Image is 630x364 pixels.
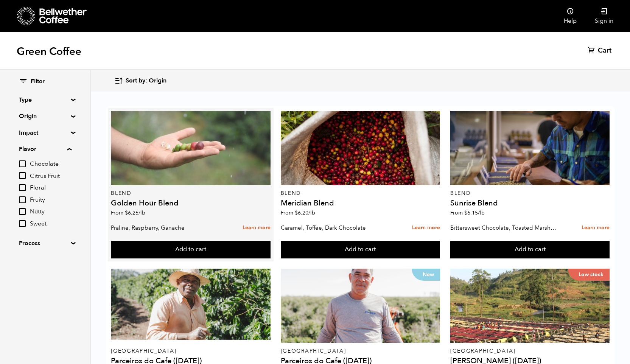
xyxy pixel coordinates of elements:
[30,196,72,204] span: Fruity
[111,348,271,354] p: [GEOGRAPHIC_DATA]
[281,191,440,196] p: Blend
[588,46,613,55] a: Cart
[126,77,166,85] span: Sort by: Origin
[243,220,271,236] a: Learn more
[450,209,485,216] span: From
[308,209,315,216] span: /lb
[114,72,166,90] button: Sort by: Origin
[19,160,26,167] input: Chocolate
[125,209,128,216] span: $
[30,220,72,228] span: Sweet
[450,199,610,207] h4: Sunrise Blend
[19,184,26,191] input: Floral
[19,128,71,137] summary: Impact
[281,348,440,354] p: [GEOGRAPHIC_DATA]
[450,191,610,196] p: Blend
[19,95,71,104] summary: Type
[19,145,72,154] summary: Flavor
[464,209,467,216] span: $
[19,208,26,215] input: Nutty
[30,172,72,180] span: Citrus Fruit
[111,191,271,196] p: Blend
[138,209,145,216] span: /lb
[281,209,315,216] span: From
[19,172,26,179] input: Citrus Fruit
[295,209,298,216] span: $
[568,269,610,281] p: Low stock
[111,199,271,207] h4: Golden Hour Blend
[19,112,71,121] summary: Origin
[281,199,440,207] h4: Meridian Blend
[31,78,45,86] span: Filter
[30,160,72,168] span: Chocolate
[450,222,559,233] p: Bittersweet Chocolate, Toasted Marshmallow, Candied Orange, Praline
[281,269,440,343] a: New
[19,196,26,203] input: Fruity
[111,222,219,233] p: Praline, Raspberry, Ganache
[412,220,440,236] a: Learn more
[30,184,72,192] span: Floral
[281,222,389,233] p: Caramel, Toffee, Dark Chocolate
[464,209,485,216] bdi: 6.15
[478,209,485,216] span: /lb
[111,209,145,216] span: From
[450,241,610,258] button: Add to cart
[598,46,611,55] span: Cart
[17,45,81,58] h1: Green Coffee
[450,348,610,354] p: [GEOGRAPHIC_DATA]
[281,241,440,258] button: Add to cart
[295,209,315,216] bdi: 6.20
[19,239,71,248] summary: Process
[19,220,26,227] input: Sweet
[125,209,145,216] bdi: 6.25
[30,208,72,216] span: Nutty
[111,241,271,258] button: Add to cart
[450,269,610,343] a: Low stock
[582,220,610,236] a: Learn more
[412,269,440,281] p: New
